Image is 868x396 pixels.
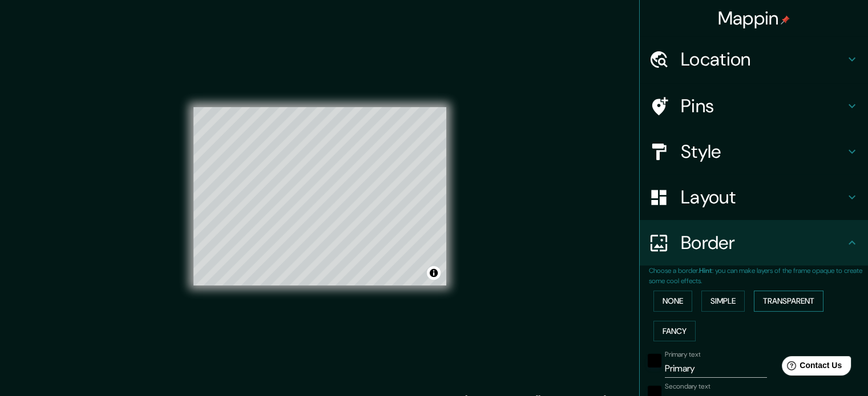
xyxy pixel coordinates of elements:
[681,140,845,163] h4: Style
[665,382,710,391] label: Secondary text
[653,321,696,342] button: Fancy
[681,186,845,209] h4: Layout
[653,291,692,312] button: None
[701,291,745,312] button: Simple
[699,266,712,275] b: Hint
[640,83,868,129] div: Pins
[781,15,790,25] img: pin-icon.png
[718,7,790,30] h4: Mappin
[649,266,868,286] p: Choose a border. : you can make layers of the frame opaque to create some cool effects.
[640,174,868,220] div: Layout
[648,354,661,368] button: black
[640,36,868,82] div: Location
[640,129,868,174] div: Style
[681,231,845,254] h4: Border
[681,48,845,71] h4: Location
[665,350,700,360] label: Primary text
[640,220,868,266] div: Border
[766,352,855,383] iframe: Help widget launcher
[427,266,441,280] button: Toggle attribution
[754,291,823,312] button: Transparent
[681,95,845,117] h4: Pins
